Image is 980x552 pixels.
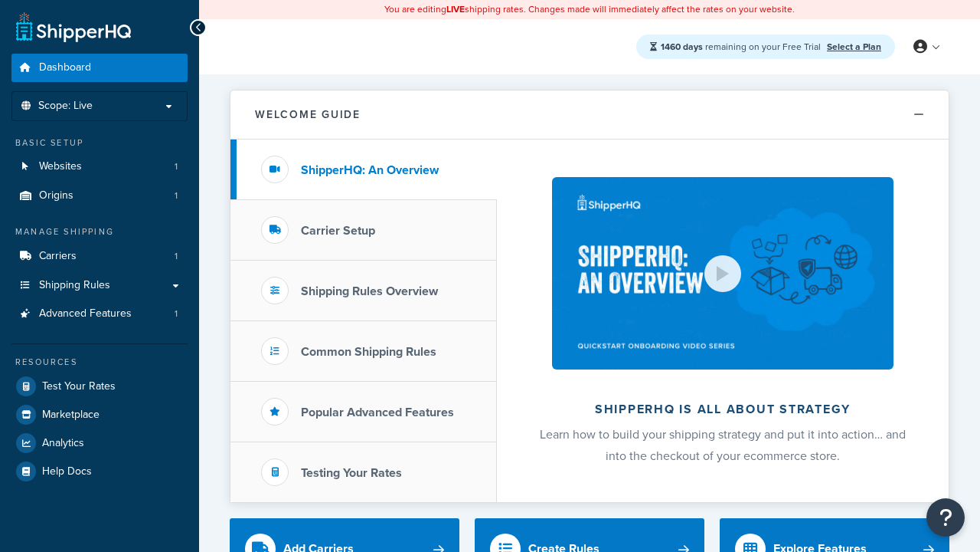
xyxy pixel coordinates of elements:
[175,307,178,320] span: 1
[301,163,439,177] h3: ShipperHQ: An Overview
[11,373,188,400] a: Test Your Rates
[11,429,188,457] a: Analytics
[42,437,84,450] span: Analytics
[301,284,438,298] h3: Shipping Rules Overview
[39,189,73,202] span: Origins
[255,109,361,120] h2: Welcome Guide
[11,458,188,485] a: Help Docs
[11,300,188,328] a: Advanced Features1
[11,182,188,210] a: Origins1
[42,465,92,478] span: Help Docs
[175,189,178,202] span: 1
[446,2,465,16] b: LIVE
[11,356,188,369] div: Resources
[301,466,402,480] h3: Testing Your Rates
[11,153,188,181] li: Websites
[537,402,908,416] h2: ShipperHQ is all about strategy
[39,61,91,74] span: Dashboard
[11,401,188,429] a: Marketplace
[926,498,965,537] button: Open Resource Center
[301,224,375,238] h3: Carrier Setup
[175,250,178,263] span: 1
[11,242,188,271] a: Carriers1
[827,40,881,54] a: Select a Plan
[39,279,110,292] span: Shipping Rules
[11,242,188,271] li: Carriers
[11,136,188,149] div: Basic Setup
[301,406,454,419] h3: Popular Advanced Features
[11,271,188,300] a: Shipping Rules
[38,100,93,113] span: Scope: Live
[39,307,132,320] span: Advanced Features
[11,182,188,210] li: Origins
[230,90,949,140] button: Welcome Guide
[301,345,436,359] h3: Common Shipping Rules
[661,40,823,54] span: remaining on your Free Trial
[661,40,703,54] strong: 1460 days
[11,54,188,82] a: Dashboard
[11,153,188,181] a: Websites1
[11,225,188,238] div: Manage Shipping
[39,250,77,263] span: Carriers
[552,177,893,370] img: ShipperHQ is all about strategy
[42,409,100,422] span: Marketplace
[39,160,82,173] span: Websites
[42,380,116,393] span: Test Your Rates
[11,300,188,328] li: Advanced Features
[540,426,906,465] span: Learn how to build your shipping strategy and put it into action… and into the checkout of your e...
[175,160,178,173] span: 1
